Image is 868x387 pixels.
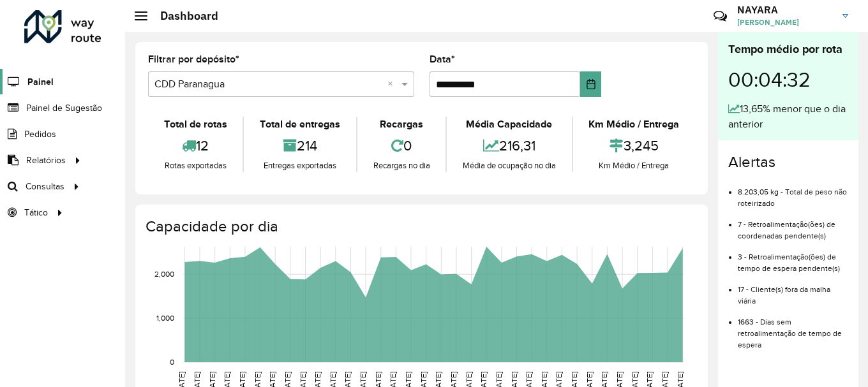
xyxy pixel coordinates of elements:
[450,117,568,132] div: Média Capacidade
[450,132,568,159] div: 216,31
[151,117,239,132] div: Total de rotas
[247,159,352,172] div: Entregas exportadas
[576,159,692,172] div: Km Médio / Entrega
[430,52,455,67] label: Data
[146,217,695,236] h4: Capacidade por dia
[738,307,848,351] li: 1663 - Dias sem retroalimentação de tempo de espera
[26,180,64,193] span: Consultas
[156,314,174,322] text: 1,000
[27,75,54,89] span: Painel
[738,242,848,274] li: 3 - Retroalimentação(ões) de tempo de espera pendente(s)
[170,358,174,366] text: 0
[361,132,442,159] div: 0
[151,159,239,172] div: Rotas exportadas
[151,132,239,159] div: 12
[737,4,833,16] h3: NAYARA
[450,159,568,172] div: Média de ocupação no dia
[24,206,48,219] span: Tático
[576,117,692,132] div: Km Médio / Entrega
[148,52,239,67] label: Filtrar por depósito
[576,132,692,159] div: 3,245
[247,132,352,159] div: 214
[247,117,352,132] div: Total de entregas
[728,153,848,172] h4: Alertas
[361,159,442,172] div: Recargas no dia
[26,154,66,167] span: Relatórios
[728,58,848,101] div: 00:04:32
[24,128,56,141] span: Pedidos
[361,117,442,132] div: Recargas
[728,101,848,132] div: 13,65% menor que o dia anterior
[728,41,848,58] div: Tempo médio por rota
[580,71,601,97] button: Choose Date
[147,9,218,23] h2: Dashboard
[737,17,833,28] span: [PERSON_NAME]
[154,270,174,278] text: 2,000
[387,77,398,92] span: Clear all
[738,274,848,307] li: 17 - Cliente(s) fora da malha viária
[738,209,848,242] li: 7 - Retroalimentação(ões) de coordenadas pendente(s)
[26,101,102,115] span: Painel de Sugestão
[738,177,848,209] li: 8.203,05 kg - Total de peso não roteirizado
[707,3,734,30] a: Contato Rápido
